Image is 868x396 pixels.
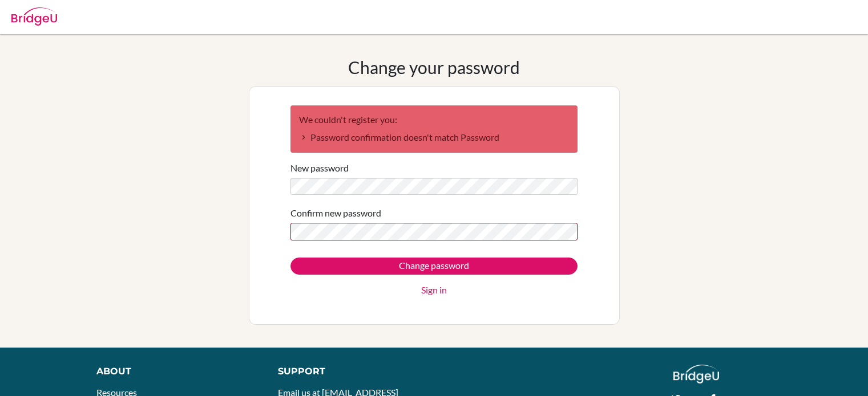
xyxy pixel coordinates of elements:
a: Sign in [421,283,447,297]
label: New password [290,161,349,175]
img: Bridge-U [11,7,57,26]
div: Support [278,365,422,378]
input: Change password [290,258,578,275]
h2: We couldn't register you: [299,114,569,125]
h1: Change your password [348,57,520,77]
img: logo_white@2x-f4f0deed5e89b7ecb1c2cc34c3e3d731f90f0f143d5ea2071677605dd97b5244.png [673,365,720,383]
li: Password confirmation doesn't match Password [299,130,569,144]
div: About [96,365,252,378]
label: Confirm new password [290,206,381,220]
